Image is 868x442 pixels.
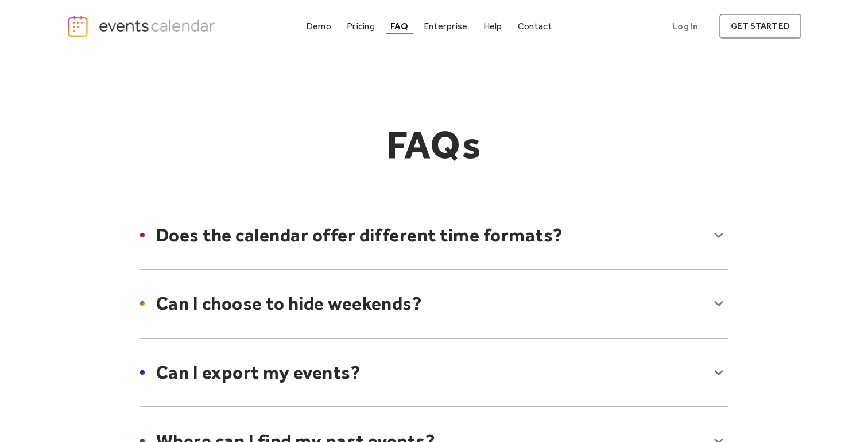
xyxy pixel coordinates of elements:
a: home [67,14,218,38]
div: Contact [518,23,552,29]
div: Help [483,23,502,29]
div: FAQ [390,23,408,29]
a: Demo [301,18,336,34]
a: Enterprise [419,18,472,34]
div: Enterprise [424,23,467,29]
a: Help [479,18,507,34]
div: Demo [306,23,331,29]
div: Pricing [347,23,375,29]
a: Contact [513,18,557,34]
h1: FAQs [214,121,654,168]
a: FAQ [386,18,413,34]
a: Pricing [342,18,379,34]
a: get started [719,14,801,39]
a: Log In [661,14,710,39]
